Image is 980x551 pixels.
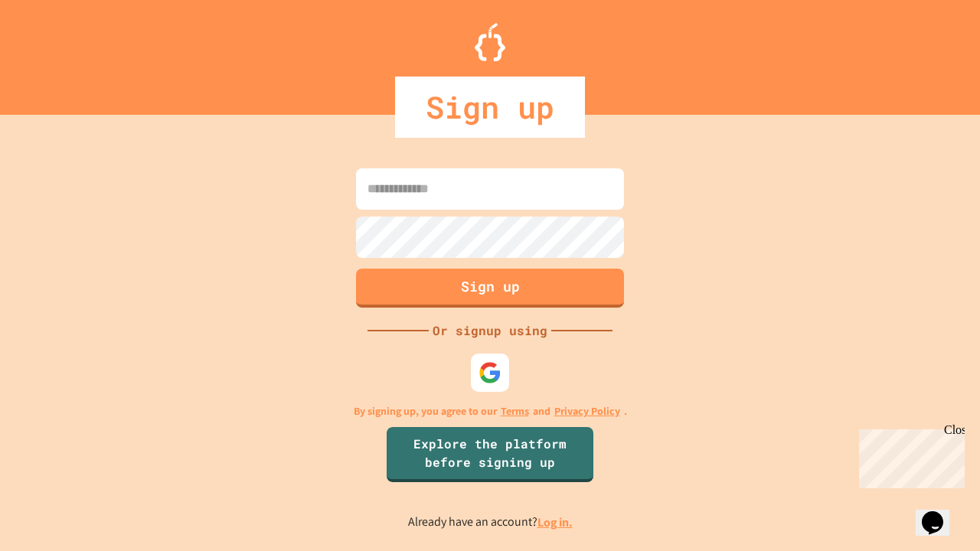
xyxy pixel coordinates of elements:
[853,423,965,488] iframe: chat widget
[916,490,965,536] iframe: chat widget
[387,427,593,482] a: Explore the platform before signing up
[537,514,573,530] a: Log in.
[354,403,627,419] p: By signing up, you agree to our and .
[479,361,501,384] img: google-icon.svg
[356,269,624,308] button: Sign up
[408,513,573,532] p: Already have an account?
[429,321,551,340] div: Or signup using
[6,6,106,97] div: Chat with us now!Close
[395,77,585,138] div: Sign up
[475,23,505,61] img: Logo.svg
[554,403,620,419] a: Privacy Policy
[501,403,529,419] a: Terms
